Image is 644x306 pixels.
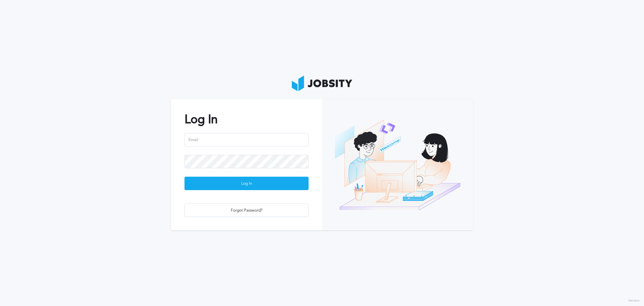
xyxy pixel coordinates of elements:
input: Email [184,133,309,146]
button: Log In [184,177,309,190]
label: Version: [628,299,641,303]
div: Log In [185,177,308,190]
h2: Log In [184,113,309,126]
button: Forgot Password? [184,204,309,217]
